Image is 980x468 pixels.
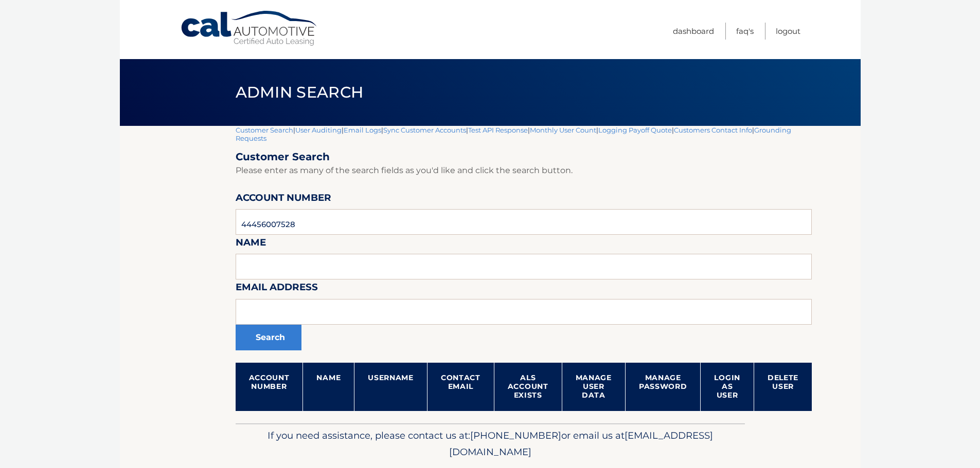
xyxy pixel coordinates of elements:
[236,190,331,209] label: Account Number
[236,363,303,411] th: Account Number
[736,23,754,40] a: FAQ's
[530,126,596,134] a: Monthly User Count
[449,429,713,458] span: [EMAIL_ADDRESS][DOMAIN_NAME]
[236,151,812,163] h2: Customer Search
[236,163,812,178] p: Please enter as many of the search fields as you'd like and click the search button.
[562,363,625,411] th: Manage User Data
[236,235,266,254] label: Name
[344,126,381,134] a: Email Logs
[242,427,738,460] p: If you need assistance, please contact us at: or email us at
[383,126,466,134] a: Sync Customer Accounts
[470,429,561,441] span: [PHONE_NUMBER]
[236,126,791,142] a: Grounding Requests
[303,363,354,411] th: Name
[236,83,364,102] span: Admin Search
[236,126,293,134] a: Customer Search
[598,126,672,134] a: Logging Payoff Quote
[180,10,319,47] a: Cal Automotive
[494,363,562,411] th: ALS Account Exists
[754,363,812,411] th: Delete User
[625,363,701,411] th: Manage Password
[236,126,812,423] div: | | | | | | | |
[674,126,752,134] a: Customers Contact Info
[776,23,800,40] a: Logout
[354,363,427,411] th: Username
[701,363,754,411] th: Login as User
[673,23,714,40] a: Dashboard
[427,363,494,411] th: Contact Email
[236,325,301,350] button: Search
[236,279,318,298] label: Email Address
[468,126,528,134] a: Test API Response
[295,126,342,134] a: User Auditing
